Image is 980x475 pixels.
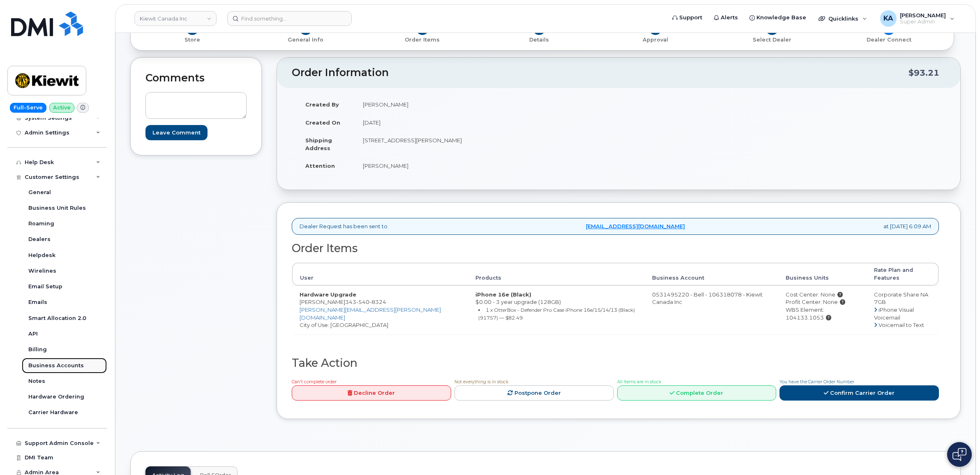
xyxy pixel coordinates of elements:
[786,291,859,299] div: Cost Center: None
[779,385,939,401] a: Confirm Carrier Order
[145,72,247,84] h2: Comments
[356,299,369,305] span: 540
[134,11,217,26] a: Kiewit Canada Inc
[247,35,364,44] a: 2 General Info
[292,218,939,235] div: Dealer Request has been sent to at [DATE] 6:09 AM
[292,263,468,285] th: User
[779,379,854,385] span: You have the Carrier Order Number
[227,11,352,26] input: Find something...
[454,385,614,401] a: Postpone Order
[478,307,635,321] small: 1 x OtterBox - Defender Pro Case iPhone 16e/15/14/13 (Black) (91757) — $82.49
[454,379,508,385] span: Not everything is in stock
[874,306,914,321] span: iPhone Visual Voicemail
[369,299,386,305] span: 8324
[305,137,332,151] strong: Shipping Address
[828,15,858,22] span: Quicklinks
[679,14,702,22] span: Support
[355,114,613,132] td: [DATE]
[367,36,477,44] p: Order Items
[305,119,340,126] strong: Created On
[292,67,909,79] h2: Order Information
[867,263,938,285] th: Rate Plan and Features
[355,131,613,157] td: [STREET_ADDRESS][PERSON_NAME]
[355,157,613,175] td: [PERSON_NAME]
[292,242,939,255] h2: Order Items
[756,14,806,22] span: Knowledge Base
[141,36,244,44] p: Store
[645,263,778,285] th: Business Account
[879,322,924,328] span: Voicemail to Text
[744,9,812,26] a: Knowledge Base
[721,14,738,22] span: Alerts
[305,162,335,169] strong: Attention
[345,299,386,305] span: 343
[468,263,644,285] th: Products
[300,306,441,321] a: [PERSON_NAME][EMAIL_ADDRESS][PERSON_NAME][DOMAIN_NAME]
[617,385,777,401] a: Complete Order
[717,36,827,44] p: Select Dealer
[778,263,867,285] th: Business Units
[305,101,339,108] strong: Created By
[813,10,873,27] div: Quicklinks
[883,14,893,23] span: KA
[145,125,208,140] input: Leave Comment
[292,285,468,334] td: [PERSON_NAME] City of Use: [GEOGRAPHIC_DATA]
[481,35,597,44] a: 4 Details
[597,35,714,44] a: 5 Approval
[364,35,481,44] a: 3 Order Items
[251,36,361,44] p: General Info
[909,65,939,81] div: $93.21
[355,95,613,114] td: [PERSON_NAME]
[645,285,778,334] td: 0531495220 - Bell - 106318078 - Kiewit Canada Inc
[600,36,710,44] p: Approval
[137,35,247,44] a: 1 Store
[617,379,661,385] span: All Items are in stock
[952,448,966,461] img: Open chat
[900,19,946,25] span: Super Admin
[867,285,938,334] td: Corporate Share NA 7GB
[714,35,830,44] a: 6 Select Dealer
[484,36,594,44] p: Details
[900,12,946,19] span: [PERSON_NAME]
[292,357,939,369] h2: Take Action
[468,285,644,334] td: $0.00 - 3 year upgrade (128GB)
[300,291,356,298] strong: Hardware Upgrade
[708,9,744,26] a: Alerts
[786,306,859,321] div: WBS Element: 104133.1053
[292,385,451,401] a: Decline Order
[786,298,859,306] div: Profit Center: None
[586,222,685,230] a: [EMAIL_ADDRESS][DOMAIN_NAME]
[292,379,337,385] span: Can't complete order
[475,291,531,298] strong: iPhone 16e (Black)
[666,9,708,26] a: Support
[874,10,960,27] div: Karla Adams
